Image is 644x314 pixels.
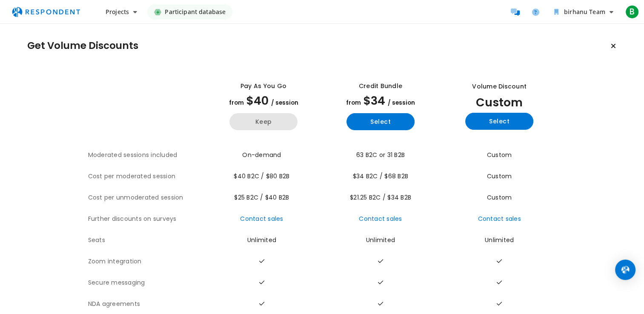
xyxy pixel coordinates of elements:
span: $25 B2C / $40 B2B [234,193,289,202]
th: Moderated sessions included [88,145,205,166]
th: Cost per unmoderated session [88,187,205,208]
img: respondent-logo.png [7,4,85,20]
span: B [625,5,639,19]
div: Pay as you go [240,82,286,91]
div: Open Intercom Messenger [615,260,635,280]
span: On-demand [242,151,281,159]
span: Participant database [165,4,226,20]
a: Message participants [507,3,524,20]
button: Keep current plan [605,37,622,54]
span: $34 B2C / $68 B2B [353,172,408,180]
a: Contact sales [478,214,521,223]
th: Cost per moderated session [88,166,205,187]
button: Select yearly basic plan [346,113,415,130]
span: $21.25 B2C / $34 B2B [350,193,411,202]
th: Further discounts on surveys [88,208,205,230]
span: $34 [364,93,385,108]
span: 63 B2C or 31 B2B [356,151,405,159]
span: Unlimited [247,236,276,244]
span: birhanu Team [564,8,605,16]
a: Contact sales [359,214,402,223]
a: Contact sales [240,214,283,223]
span: $40 [246,93,269,108]
span: Unlimited [366,236,395,244]
span: Custom [487,193,512,202]
button: Projects [99,4,144,20]
div: Credit Bundle [359,82,402,91]
span: Custom [487,172,512,180]
span: from [346,99,361,107]
div: Volume Discount [472,82,527,91]
span: Projects [106,8,129,16]
th: Secure messaging [88,272,205,294]
button: B [624,4,641,20]
button: birhanu Team [547,4,620,20]
a: Help and support [527,3,544,20]
th: Seats [88,230,205,251]
span: from [229,99,244,107]
span: $40 B2C / $80 B2B [234,172,289,180]
span: / session [271,99,298,107]
button: Keep current yearly payg plan [229,113,298,130]
button: Select yearly custom_static plan [465,113,533,130]
th: Zoom integration [88,251,205,272]
a: Participant database [147,4,232,20]
span: Unlimited [485,236,514,244]
h1: Get Volume Discounts [27,40,138,52]
span: Custom [487,151,512,159]
span: Custom [476,94,523,110]
span: / session [388,99,415,107]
